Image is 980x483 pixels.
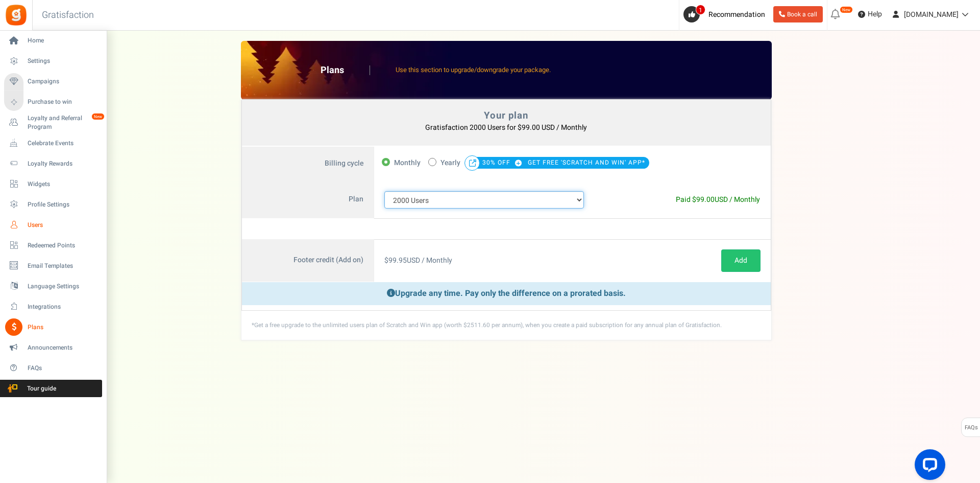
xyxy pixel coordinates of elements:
[721,249,761,272] a: Add
[840,6,853,13] em: New
[28,114,102,131] span: Loyalty and Referral Program
[28,364,99,373] span: FAQs
[708,9,765,20] span: Recommendation
[773,6,823,22] a: Book a call
[676,194,760,205] span: Paid $ USD / Monthly
[28,77,99,86] span: Campaigns
[242,147,374,181] label: Billing cycle
[865,9,882,19] span: Help
[482,158,645,167] a: 30% OFF GET FREE 'SCRATCH AND WIN' APP*
[683,6,769,22] a: 1 Recommendation
[4,196,102,213] a: Profile Settings
[425,122,587,133] b: Gratisfaction 2000 Users for $99.00 USD / Monthly
[28,343,99,352] span: Announcements
[4,53,102,70] a: Settings
[4,32,102,50] a: Home
[440,156,460,170] span: Yearly
[28,262,99,270] span: Email Templates
[4,73,102,90] a: Campaigns
[696,5,705,15] span: 1
[91,113,105,120] em: New
[904,9,959,20] span: [DOMAIN_NAME]
[394,156,421,170] span: Monthly
[4,298,102,315] a: Integrations
[28,159,99,168] span: Loyalty Rewards
[4,257,102,274] a: Email Templates
[5,4,28,27] img: Gratisfaction
[4,359,102,377] a: FAQs
[5,384,76,393] span: Tour guide
[242,239,374,282] label: Footer credit (Add on)
[4,175,102,193] a: Widgets
[321,65,370,76] h2: Plans
[4,94,102,111] a: Purchase to win
[242,282,771,305] p: Upgrade any time. Pay only the difference on a prorated basis.
[28,323,99,332] span: Plans
[242,181,374,219] label: Plan
[28,98,99,106] span: Purchase to win
[253,110,760,121] h4: Your plan
[31,5,105,26] h3: Gratisfaction
[4,278,102,295] a: Language Settings
[384,255,452,266] span: $ USD / Monthly
[4,216,102,234] a: Users
[388,255,407,266] span: 99.95
[964,418,978,438] span: FAQs
[28,200,99,209] span: Profile Settings
[854,6,886,22] a: Help
[396,65,551,75] span: Use this section to upgrade/downgrade your package.
[28,57,99,65] span: Settings
[28,36,99,45] span: Home
[4,155,102,172] a: Loyalty Rewards
[28,221,99,229] span: Users
[28,241,99,250] span: Redeemed Points
[4,114,102,131] a: Loyalty and Referral Program New
[482,155,526,170] span: 30% OFF
[4,134,102,152] a: Celebrate Events
[28,180,99,189] span: Widgets
[696,194,715,205] span: 99.00
[4,237,102,254] a: Redeemed Points
[28,303,99,311] span: Integrations
[4,318,102,336] a: Plans
[4,339,102,356] a: Announcements
[28,139,99,148] span: Celebrate Events
[28,282,99,291] span: Language Settings
[528,155,645,170] span: GET FREE 'SCRATCH AND WIN' APP*
[241,311,771,340] div: *Get a free upgrade to the unlimited users plan of Scratch and Win app (worth $2511.60 per annum)...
